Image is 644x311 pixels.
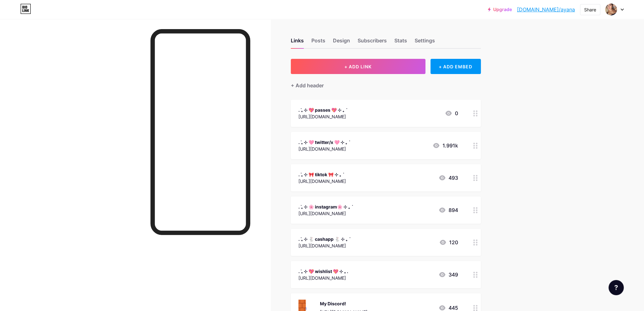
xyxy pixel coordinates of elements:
div: 120 [439,239,458,246]
div: . ݁₊ ⊹ 🐇 cashapp 🐇 ⊹ ₊ ݁ [298,236,348,242]
div: Settings [415,37,435,48]
div: 0 [445,109,458,117]
div: Design [333,37,350,48]
img: ayana [605,3,617,16]
div: . ݁₊ ⊹ 💖 passes 💖 ⊹ ₊ ݁ [298,107,346,113]
div: 349 [438,271,458,278]
a: [DOMAIN_NAME]/ayana [517,6,575,13]
div: Subscribers [358,37,387,48]
button: + ADD LINK [291,59,425,74]
div: [URL][DOMAIN_NAME] [298,113,346,120]
div: [URL][DOMAIN_NAME] [298,146,348,152]
div: Stats [394,37,407,48]
div: . ݁₊ ⊹ 🌸 instagram🌸 ⊹ ₊ ݁ [298,203,351,210]
div: [URL][DOMAIN_NAME] [298,275,348,281]
div: Share [584,6,596,13]
div: 493 [438,174,458,182]
div: 1.991k [432,142,458,149]
span: + ADD LINK [344,64,372,69]
div: Posts [311,37,325,48]
div: Links [291,37,304,48]
div: My Discord! [320,300,367,307]
div: + ADD EMBED [430,59,481,74]
div: [URL][DOMAIN_NAME] [298,210,351,217]
div: . ݁₊ ⊹ 🩷 twitter/x 🩷 ⊹ ₊ ݁ [298,139,348,146]
a: Upgrade [488,7,512,12]
div: [URL][DOMAIN_NAME] [298,242,348,249]
div: . ݁₊ ⊹ 🎀 tiktok 🎀 ⊹ ₊ ݁ [298,171,346,178]
div: 894 [438,206,458,214]
div: . ݁₊ ⊹ 💖 wishlist 💖 ⊹ ₊ . [298,268,348,275]
div: + Add header [291,82,324,89]
div: [URL][DOMAIN_NAME] [298,178,346,184]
